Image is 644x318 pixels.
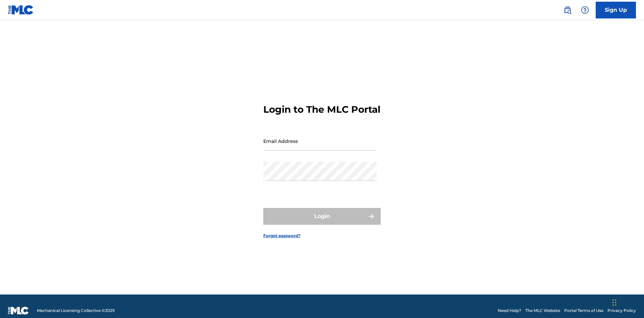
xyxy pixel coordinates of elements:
a: Public Search [561,3,574,17]
img: search [563,6,572,14]
h3: Login to The MLC Portal [263,104,380,115]
a: Forgot password? [263,233,301,239]
img: logo [8,307,29,315]
iframe: Chat Widget [610,286,644,318]
a: The MLC Website [525,308,560,314]
a: Sign Up [596,2,636,18]
a: Portal Terms of Use [564,308,603,314]
img: MLC Logo [8,5,34,15]
span: Mechanical Licensing Collective © 2025 [37,308,115,314]
div: Help [578,3,592,17]
a: Privacy Policy [607,308,636,314]
div: Drag [612,293,616,313]
a: Need Help? [498,308,521,314]
img: help [581,6,589,14]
